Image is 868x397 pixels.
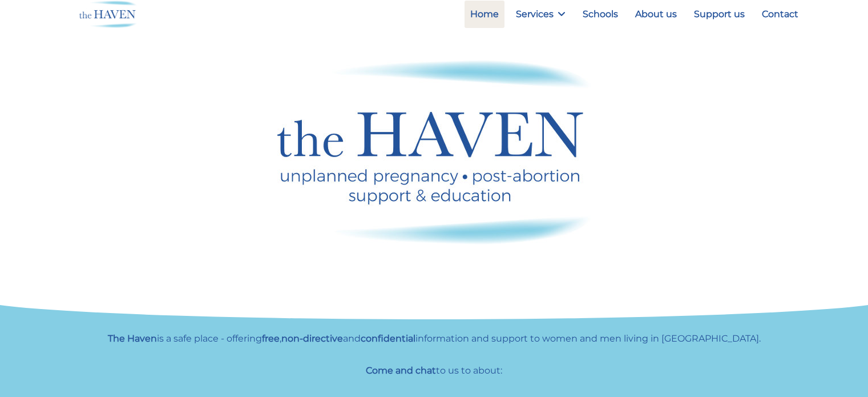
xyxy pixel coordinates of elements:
[361,333,415,344] strong: confidential
[262,333,280,344] strong: free
[510,1,571,28] a: Services
[366,365,436,376] strong: Come and chat
[629,1,683,28] a: About us
[688,1,750,28] a: Support us
[465,1,504,28] a: Home
[756,1,804,28] a: Contact
[108,333,157,344] strong: The Haven
[577,1,624,28] a: Schools
[281,333,343,344] strong: non-directive
[277,60,591,244] img: Haven logo - unplanned pregnancy, post abortion support and education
